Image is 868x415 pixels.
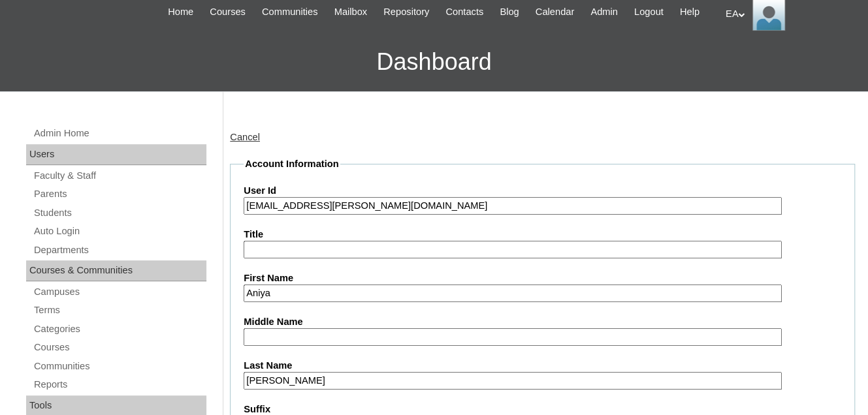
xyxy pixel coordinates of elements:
[377,5,436,20] a: Repository
[590,5,618,20] span: Admin
[33,242,206,258] a: Departments
[33,358,206,375] a: Communities
[26,144,206,165] div: Users
[33,205,206,221] a: Students
[334,5,368,20] span: Mailbox
[244,157,340,171] legend: Account Information
[634,5,664,20] span: Logout
[529,5,581,20] a: Calendar
[673,5,706,20] a: Help
[536,5,574,20] span: Calendar
[33,186,206,202] a: Parents
[33,284,206,300] a: Campuses
[7,33,861,91] h3: Dashboard
[210,5,246,20] span: Courses
[244,184,841,198] label: User Id
[584,5,624,20] a: Admin
[680,5,699,20] span: Help
[33,321,206,337] a: Categories
[328,5,374,20] a: Mailbox
[493,5,525,20] a: Blog
[26,260,206,281] div: Courses & Communities
[244,228,841,241] label: Title
[33,125,206,142] a: Admin Home
[628,5,670,20] a: Logout
[244,315,841,329] label: Middle Name
[255,5,325,20] a: Communities
[445,5,483,20] span: Contacts
[33,223,206,239] a: Auto Login
[439,5,490,20] a: Contacts
[33,168,206,184] a: Faculty & Staff
[203,5,252,20] a: Courses
[33,377,206,393] a: Reports
[244,359,841,373] label: Last Name
[168,5,193,20] span: Home
[500,5,519,20] span: Blog
[230,132,260,142] a: Cancel
[161,5,200,20] a: Home
[244,271,841,285] label: First Name
[33,302,206,318] a: Terms
[33,339,206,356] a: Courses
[383,5,429,20] span: Repository
[262,5,318,20] span: Communities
